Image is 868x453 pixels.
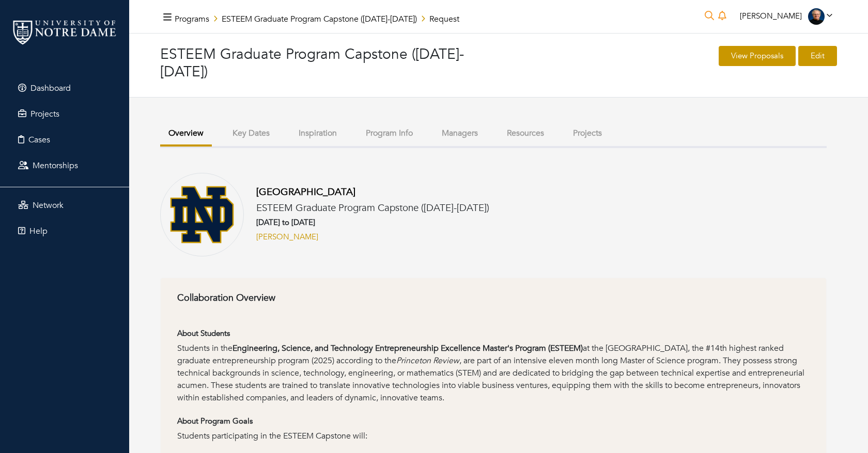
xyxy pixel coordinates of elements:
[3,221,127,241] a: Help
[735,11,837,21] a: [PERSON_NAME]
[233,343,583,354] strong: Engineering, Science, and Technology Entrepreneurship Excellence Master's Program (ESTEEM)
[256,185,355,199] a: [GEOGRAPHIC_DATA]
[396,355,459,366] em: Princeton Review
[256,231,318,243] a: [PERSON_NAME]
[719,46,796,66] a: View Proposals
[30,108,59,120] span: Projects
[177,416,810,426] h6: About Program Goals
[29,225,48,237] span: Help
[565,122,610,144] button: Projects
[429,13,459,25] a: Request
[358,122,421,144] button: Program Info
[3,195,127,216] a: Network
[30,83,71,94] span: Dashboard
[177,329,810,338] h6: About Students
[3,155,127,176] a: Mentorships
[499,122,552,144] button: Resources
[33,160,78,171] span: Mentorships
[160,173,244,256] img: NotreDame_Logo.png
[177,293,810,304] h6: Collaboration Overview
[33,200,64,211] span: Network
[290,122,345,144] button: Inspiration
[28,134,50,145] span: Cases
[433,122,486,144] button: Managers
[175,13,209,25] a: Programs
[160,46,499,80] h3: ESTEEM Graduate Program Capstone ([DATE]-[DATE])
[256,202,489,214] h5: ESTEEM Graduate Program Capstone ([DATE]-[DATE])
[3,104,127,124] a: Projects
[10,18,119,46] img: nd_logo.png
[3,78,127,99] a: Dashboard
[808,8,825,25] img: neil_kane_web.jpg
[160,122,212,147] button: Overview
[798,46,837,66] a: Edit
[3,130,127,150] a: Cases
[256,218,489,227] h6: [DATE] to [DATE]
[224,122,278,144] button: Key Dates
[222,13,417,25] a: ESTEEM Graduate Program Capstone ([DATE]-[DATE])
[740,11,802,21] span: [PERSON_NAME]
[177,342,810,404] div: Students in the at the [GEOGRAPHIC_DATA], the #14th highest ranked graduate entrepreneurship prog...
